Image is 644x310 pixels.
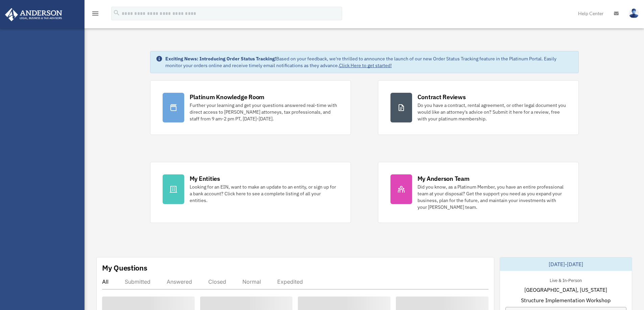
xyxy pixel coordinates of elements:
[339,62,392,68] a: Click Here to get started!
[418,93,466,101] div: Contract Reviews
[167,278,192,285] div: Answered
[3,8,64,21] img: Anderson Advisors Platinum Portal
[524,286,607,294] span: [GEOGRAPHIC_DATA], [US_STATE]
[102,278,109,285] div: All
[418,102,566,122] div: Do you have a contract, rental agreement, or other legal document you would like an attorney's ad...
[150,162,351,223] a: My Entities Looking for an EIN, want to make an update to an entity, or sign up for a bank accoun...
[190,174,220,183] div: My Entities
[91,9,99,18] i: menu
[208,278,226,285] div: Closed
[544,276,587,283] div: Live & In-Person
[165,56,276,62] strong: Exciting News: Introducing Order Status Tracking!
[418,184,566,210] div: Did you know, as a Platinum Member, you have an entire professional team at your disposal? Get th...
[113,9,120,17] i: search
[378,80,579,135] a: Contract Reviews Do you have a contract, rental agreement, or other legal document you would like...
[190,102,338,122] div: Further your learning and get your questions answered real-time with direct access to [PERSON_NAM...
[521,296,611,304] span: Structure Implementation Workshop
[91,12,99,18] a: menu
[190,184,338,204] div: Looking for an EIN, want to make an update to an entity, or sign up for a bank account? Click her...
[418,174,470,183] div: My Anderson Team
[242,278,261,285] div: Normal
[277,278,303,285] div: Expedited
[150,80,351,135] a: Platinum Knowledge Room Further your learning and get your questions answered real-time with dire...
[102,263,147,273] div: My Questions
[190,93,265,101] div: Platinum Knowledge Room
[629,8,639,18] img: User Pic
[378,162,579,223] a: My Anderson Team Did you know, as a Platinum Member, you have an entire professional team at your...
[165,55,573,69] div: Based on your feedback, we're thrilled to announce the launch of our new Order Status Tracking fe...
[500,257,632,271] div: [DATE]-[DATE]
[125,278,150,285] div: Submitted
